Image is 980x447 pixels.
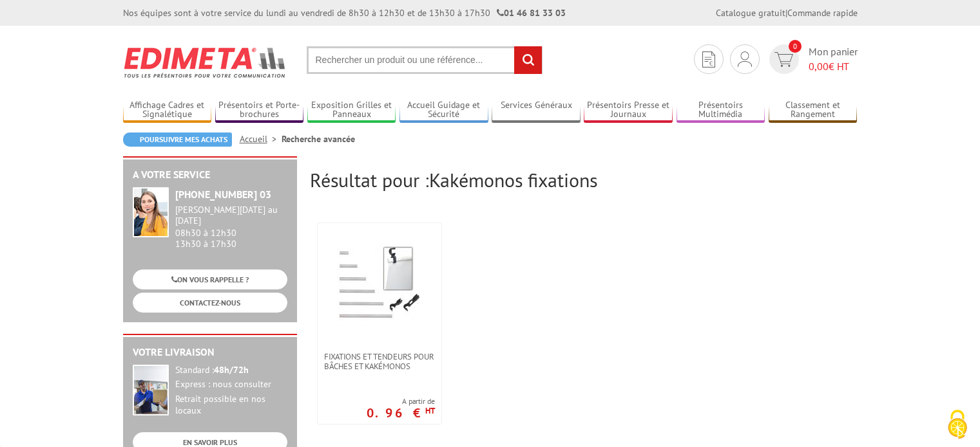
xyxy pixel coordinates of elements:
[175,188,271,201] strong: [PHONE_NUMBER] 03
[497,7,566,19] strong: 01 46 81 33 03
[215,100,304,121] a: Présentoirs et Porte-brochures
[123,39,287,86] img: Edimeta
[789,40,802,53] span: 0
[367,409,435,417] p: 0.96 €
[318,352,441,371] a: Fixations et Tendeurs pour Bâches et Kakémonos
[935,403,980,447] button: Cookies (fenêtre modale)
[133,365,169,415] img: widget-livraison.jpg
[133,269,287,289] a: ON VOUS RAPPELLE ?
[702,51,715,68] img: devis rapide
[123,100,212,121] a: Affichage Cadres et Signalétique
[425,405,435,416] sup: HT
[307,100,396,121] a: Exposition Grilles et Panneaux
[738,51,752,67] img: devis rapide
[214,364,249,376] strong: 48h/72h
[809,60,829,73] span: 0,00
[133,169,287,181] h2: A votre service
[677,100,765,121] a: Présentoirs Multimédia
[492,100,581,121] a: Services Généraux
[133,347,287,358] h2: Votre livraison
[324,352,435,371] span: Fixations et Tendeurs pour Bâches et Kakémonos
[123,6,566,19] div: Nos équipes sont à votre service du lundi au vendredi de 8h30 à 12h30 et de 13h30 à 17h30
[769,100,858,121] a: Classement et Rangement
[766,44,858,74] a: devis rapide 0 Mon panier 0,00€ HT
[367,396,435,406] span: A partir de
[307,46,543,74] input: Rechercher un produit ou une référence...
[175,379,287,390] div: Express : nous consulter
[175,205,287,226] div: [PERSON_NAME][DATE] au [DATE]
[716,6,858,19] div: |
[175,205,287,249] div: 08h30 à 12h30 13h30 à 17h30
[584,100,673,121] a: Présentoirs Presse et Journaux
[310,169,858,190] h2: Résultat pour :
[175,365,287,376] div: Standard :
[338,242,421,326] img: Fixations et Tendeurs pour Bâches et Kakémonos
[809,59,858,74] span: € HT
[282,132,355,145] li: Recherche avancée
[514,46,542,74] input: rechercher
[175,394,287,417] div: Retrait possible en nos locaux
[809,44,858,74] span: Mon panier
[123,132,232,147] a: Poursuivre mes achats
[399,100,488,121] a: Accueil Guidage et Sécurité
[240,133,282,145] a: Accueil
[787,7,858,19] a: Commande rapide
[941,408,974,441] img: Cookies (fenêtre modale)
[429,167,597,192] span: Kakémonos fixations
[133,293,287,313] a: CONTACTEZ-NOUS
[133,187,169,237] img: widget-service.jpg
[774,52,793,67] img: devis rapide
[716,7,785,19] a: Catalogue gratuit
